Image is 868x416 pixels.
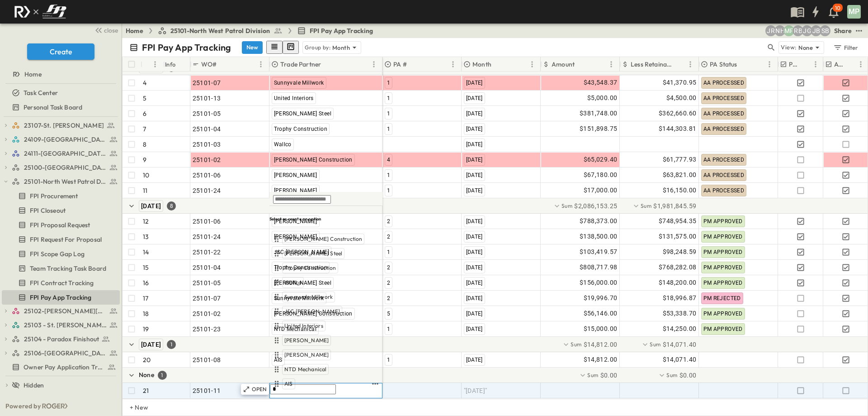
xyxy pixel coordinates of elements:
div: United Interiors [271,320,381,331]
span: 25101-11 [193,386,221,395]
span: [DATE] [141,341,161,348]
div: 25102-Christ The Redeemer Anglican Churchtest [2,304,120,318]
span: PM APPROVED [703,234,743,240]
span: Home [24,70,42,79]
span: 25101-North West Patrol Division [170,26,270,35]
button: Sort [848,59,858,69]
p: OPEN [252,386,267,393]
p: 7 [143,124,146,134]
span: Personal Task Board [24,103,82,112]
span: 2 [387,218,390,225]
p: FPI Pay App Tracking [142,41,231,54]
a: FPI Closeout [2,204,118,217]
div: 25104 - Paradox Finishouttest [2,332,120,346]
span: [DATE] [466,357,483,363]
button: MP [846,4,862,19]
div: J&C [PERSON_NAME] [271,306,381,317]
span: 1 [387,172,390,178]
span: [DATE] [466,311,483,317]
span: $156,000.00 [580,277,617,288]
span: Trophy Construction [284,264,336,272]
div: Info [163,57,190,72]
span: [DATE] [466,187,483,194]
p: None [798,43,813,52]
div: FPI Proposal Requesttest [2,218,120,232]
span: 25101-22 [193,248,221,257]
span: 25101-07 [193,294,221,303]
span: $18,996.87 [663,293,697,303]
a: 25102-Christ The Redeemer Anglican Church [12,305,118,317]
span: close [104,26,118,35]
div: FPI Pay App Trackingtest [2,290,120,305]
p: 11 [143,186,147,195]
span: FPI Procurement [30,191,78,201]
span: Hidden [24,381,44,390]
button: Menu [685,59,696,70]
p: Trade Partner [280,60,321,69]
span: 25101-04 [193,263,221,272]
span: 1 [387,95,390,101]
span: $67,180.00 [584,170,618,180]
p: Less Retainage Amount [631,60,673,69]
span: $98,248.59 [663,247,697,257]
span: [PERSON_NAME] Construction [274,157,353,163]
span: 23107-St. [PERSON_NAME] [24,121,104,130]
span: [PERSON_NAME] Construction [284,235,362,243]
span: AA PROCESSED [703,80,745,86]
span: $151,898.75 [580,124,617,134]
span: J&C [PERSON_NAME] [284,308,340,315]
span: AA PROCESSED [703,157,745,163]
span: 25101-06 [193,171,221,180]
button: Menu [606,59,617,70]
span: 25101-05 [193,278,221,287]
span: $138,500.00 [580,231,617,242]
span: FPI Pay App Tracking [310,26,373,35]
button: kanban view [283,41,299,54]
span: 25102-Christ The Redeemer Anglican Church [24,306,107,316]
p: 10 [835,5,840,12]
span: Sunnyvale Millwork [274,80,324,86]
div: 1 [158,371,167,380]
p: 17 [143,294,148,303]
a: FPI Pay App Tracking [297,26,373,35]
span: [DATE] [466,157,483,163]
div: Sterling Barnett (sterling@fpibuilders.com) [820,25,830,36]
span: FPI Pay App Tracking [30,293,91,302]
button: Menu [368,59,379,70]
span: $748,954.35 [659,216,696,226]
a: Task Center [2,86,118,99]
span: 25101-08 [193,355,221,364]
p: PA # [393,60,407,69]
span: 24109-St. Teresa of Calcutta Parish Hall [24,135,107,144]
div: Owner Pay Application Trackingtest [2,360,120,374]
span: FPI Request For Proposal [30,235,102,244]
a: 25101-North West Patrol Division [12,175,118,188]
p: 4 [143,78,146,87]
span: $0.00 [600,371,618,380]
span: [DATE] [466,218,483,225]
span: 25101-04 [193,124,221,134]
span: PM APPROVED [703,264,743,271]
span: PM APPROVED [703,218,743,225]
span: [PERSON_NAME] [284,351,329,359]
span: $43,548.37 [584,77,618,88]
span: AA PROCESSED [703,126,745,132]
span: 2 [387,264,390,271]
span: 25104 - Paradox Finishout [24,335,99,344]
span: [PERSON_NAME] Steel [284,250,342,257]
div: Monica Pruteanu (mpruteanu@fpibuilders.com) [783,25,794,36]
span: $14,250.00 [663,324,697,334]
div: 25106-St. Andrews Parking Lottest [2,346,120,360]
span: FPI Scope Gap Log [30,249,85,258]
p: Sum [641,201,651,210]
span: $362,660.60 [659,108,696,119]
div: [PERSON_NAME] [271,349,381,360]
span: [DATE] [466,80,483,86]
span: $61,777.93 [663,154,697,165]
a: FPI Procurement [2,190,118,202]
span: $17,000.00 [584,185,618,196]
span: [PERSON_NAME] [274,172,317,178]
p: 15 [143,263,149,272]
span: 2 [387,280,390,286]
span: 25101-06 [193,217,221,226]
